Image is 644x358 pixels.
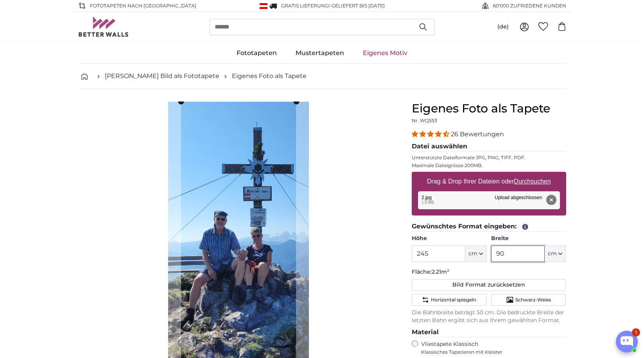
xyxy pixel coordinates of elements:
[421,340,560,355] label: Vliestapete Klassisch
[105,71,219,81] a: [PERSON_NAME] Bild als Fototapete
[421,349,560,355] span: Klassisches Tapezieren mit Kleister
[332,3,385,9] span: Geliefert bis [DATE]
[545,246,566,262] button: cm
[632,328,640,337] div: 1
[468,250,477,258] span: cm
[412,118,437,123] span: Nr. WQ553
[431,297,476,303] span: Horizontal spiegeln
[412,222,566,232] legend: Gewünschtes Format eingeben:
[260,3,267,9] img: Österreich
[548,250,557,258] span: cm
[491,20,515,34] button: (de)
[78,17,129,37] img: Betterwalls
[412,162,566,169] p: Maximale Dateigrösse 200MB.
[330,3,385,9] span: -
[232,71,307,81] a: Eigenes Foto als Tapete
[412,279,566,291] button: Bild Format zurücksetzen
[412,155,566,161] p: Unterstützte Dateiformate JPG, PNG, TIFF, PDF.
[412,130,451,138] span: 4.54 stars
[412,268,566,276] p: Fläche:
[515,297,551,303] span: Schwarz-Weiss
[616,331,638,353] button: Open chatbox
[412,328,566,337] legend: Material
[412,142,566,151] legend: Datei auswählen
[353,43,417,63] a: Eigenes Motiv
[90,2,196,9] span: Fototapeten nach [GEOGRAPHIC_DATA]
[432,268,449,275] span: 2.21m²
[412,235,486,242] label: Höhe
[493,2,566,9] span: 60'000 ZUFRIEDENE KUNDEN
[412,309,566,324] p: Die Bahnbreite beträgt 50 cm. Die bedruckte Breite der letzten Bahn ergibt sich aus Ihrem gewählt...
[412,294,486,306] button: Horizontal spiegeln
[514,178,551,185] u: Durchsuchen
[465,246,486,262] button: cm
[227,43,286,63] a: Fototapeten
[286,43,353,63] a: Mustertapeten
[491,294,566,306] button: Schwarz-Weiss
[281,3,330,9] span: GRATIS Lieferung!
[412,102,566,116] h1: Eigenes Foto als Tapete
[491,235,566,242] label: Breite
[78,64,566,89] nav: breadcrumbs
[451,130,504,138] span: 26 Bewertungen
[424,174,554,189] label: Drag & Drop Ihrer Dateien oder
